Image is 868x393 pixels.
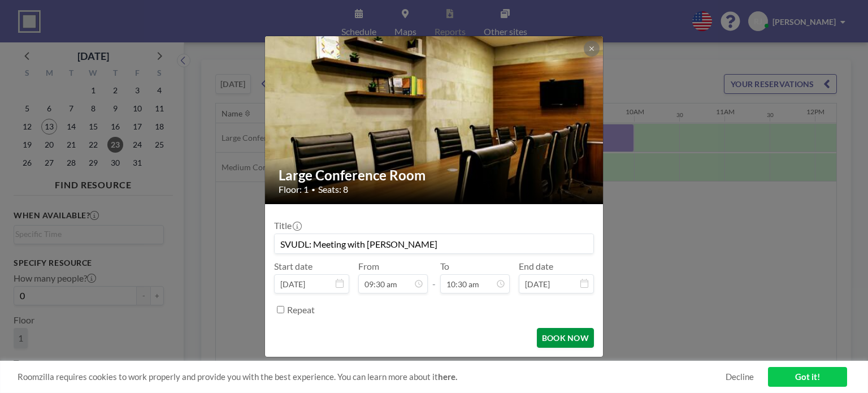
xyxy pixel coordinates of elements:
[311,185,315,194] span: •
[279,167,591,184] h2: Large Conference Room
[275,234,593,253] input: Rolland's reservation
[519,261,553,272] label: End date
[358,261,379,272] label: From
[726,372,754,382] a: Decline
[279,184,309,195] span: Floor: 1
[287,304,315,316] label: Repeat
[265,7,604,234] img: 537.jpg
[438,372,457,382] a: here.
[18,372,726,382] span: Roomzilla requires cookies to work properly and provide you with the best experience. You can lea...
[440,261,449,272] label: To
[274,261,313,272] label: Start date
[432,265,436,290] span: -
[768,367,847,387] a: Got it!
[274,220,301,231] label: Title
[318,184,348,195] span: Seats: 8
[537,328,594,348] button: BOOK NOW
